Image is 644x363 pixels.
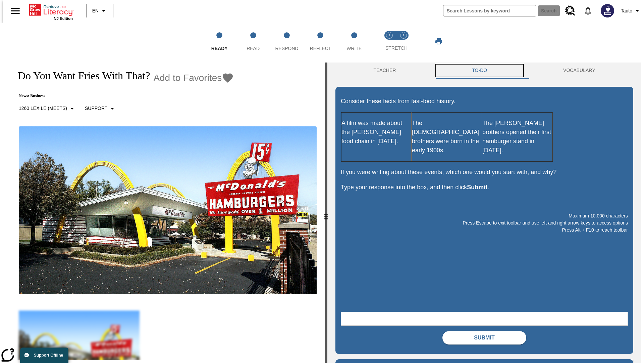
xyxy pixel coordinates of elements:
[89,5,111,17] button: Language: EN, Select a language
[482,119,552,155] p: The [PERSON_NAME] brothers opened their first hamburger stand in [DATE].
[34,353,63,358] span: Support Offline
[380,23,399,60] button: Stretch Read step 1 of 2
[335,63,434,79] button: Teacher
[385,45,408,51] span: STRETCH
[428,35,449,47] button: Print
[200,23,239,60] button: Ready step 1 of 5
[341,227,628,234] p: Press Alt + F10 to reach toolbar
[267,23,306,60] button: Respond step 3 of 5
[310,46,331,51] span: Reflect
[3,63,325,360] div: reading
[597,2,618,19] button: Select a new avatar
[341,168,628,177] p: If you were writing about these events, which one would you start with, and why?
[29,2,73,21] div: Home
[579,2,597,19] a: Notifications
[341,183,628,192] p: Type your response into the box, and then click .
[341,219,628,227] p: Press Escape to exit toolbar and use left and right arrow keys to access options
[601,4,614,17] img: Avatar
[618,5,644,17] button: Profile/Settings
[341,97,628,106] p: Consider these facts from fast-food history.
[467,184,487,191] strong: Submit
[335,63,633,79] div: Instructional Panel Tabs
[92,7,99,14] span: EN
[341,212,628,219] p: Maximum 10,000 characters
[341,119,411,146] p: A film was made about the [PERSON_NAME] food chain in [DATE].
[388,34,390,37] text: 1
[301,23,340,60] button: Reflect step 4 of 5
[11,93,234,98] p: News: Business
[85,105,107,112] p: Support
[5,1,25,21] button: Open side menu
[54,16,73,21] span: NJ Edition
[325,63,327,363] div: Press Enter or Spacebar and then press right and left arrow keys to move the slider
[346,46,362,51] span: Write
[394,23,413,60] button: Stretch Respond step 2 of 2
[20,348,68,363] button: Support Offline
[525,63,633,79] button: VOCABULARY
[3,5,98,11] body: Maximum 10,000 characters Press Escape to exit toolbar and use left and right arrow keys to acces...
[153,72,234,84] button: Add to Favorites - Do You Want Fries With That?
[153,73,222,83] span: Add to Favorites
[327,63,641,363] div: activity
[335,23,374,60] button: Write step 5 of 5
[434,63,525,79] button: TO-DO
[412,119,482,155] p: The [DEMOGRAPHIC_DATA] brothers were born in the early 1900s.
[82,103,119,115] button: Scaffolds, Support
[443,5,536,16] input: search field
[19,126,317,294] img: One of the first McDonald's stores, with the iconic red sign and golden arches.
[247,46,260,51] span: Read
[621,7,632,14] span: Tauto
[16,103,79,115] button: Select Lexile, 1260 Lexile (Meets)
[561,2,579,20] a: Resource Center, Will open in new tab
[211,46,228,51] span: Ready
[11,70,150,82] h1: Do You Want Fries With That?
[275,46,298,51] span: Respond
[402,34,404,37] text: 2
[233,23,272,60] button: Read step 2 of 5
[442,331,526,345] button: Submit
[19,105,67,112] p: 1260 Lexile (Meets)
